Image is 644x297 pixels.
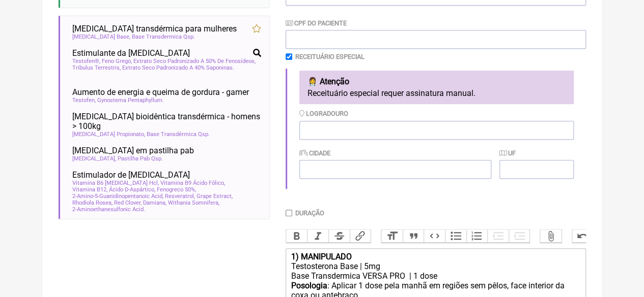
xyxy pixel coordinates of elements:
[307,229,328,243] button: Italic
[72,34,130,40] span: [MEDICAL_DATA] Base
[487,229,509,243] button: Decrease Level
[540,229,562,243] button: Attach Files
[72,180,159,186] span: Vitamina B6 [MEDICAL_DATA] Hcl
[197,193,233,200] span: Grape Extract
[72,112,261,131] span: [MEDICAL_DATA] bioidêntica transdérmica - homens > 100kg
[72,155,116,162] span: [MEDICAL_DATA]
[295,209,324,217] label: Duração
[291,252,351,261] strong: 1) MANIPULADO
[72,146,194,155] span: [MEDICAL_DATA] em pastilha pab
[72,206,145,213] span: 2-Aminoethanesulfonic Acid
[72,64,234,71] span: Tribulus Terrestris, Extrato Seco Padronizado A 40% Saponinas
[72,200,113,206] span: Rhodiola Rosea
[97,97,164,104] span: Gynostema Pentaphyllum
[114,200,142,206] span: Red Clover
[291,261,580,271] div: Testosterona Base | 5mg
[291,281,327,290] strong: Posologia
[445,229,466,243] button: Bullets
[572,229,594,243] button: Undo
[165,193,195,200] span: Resveratrol
[509,229,530,243] button: Increase Level
[328,229,350,243] button: Strikethrough
[295,53,365,60] label: Receituário Especial
[307,88,566,98] p: Receituário especial requer assinatura manual.
[350,229,371,243] button: Link
[168,200,219,206] span: Withania Somnifera
[132,34,195,40] span: Base Transdermica Qsp
[72,24,237,34] span: [MEDICAL_DATA] transdérmica para mulheres
[286,19,347,27] label: CPF do Paciente
[424,229,445,243] button: Code
[466,229,488,243] button: Numbers
[72,131,145,138] span: [MEDICAL_DATA] Propionato
[291,271,580,281] div: Base Transdermica VERSA PRO | 1 dose
[72,48,190,58] span: Estimulante da [MEDICAL_DATA]
[72,193,163,200] span: 2-Amino-5-Guanidinopentanoic Acid
[381,229,403,243] button: Heading
[72,97,96,104] span: Testofen
[299,149,330,157] label: Cidade
[157,186,196,193] span: Fenogreco 50%
[147,131,210,138] span: Base Transdérmica Qsp
[109,186,155,193] span: Ácido D-Aspártico
[118,155,163,162] span: Pastilha Pab Qsp
[143,200,166,206] span: Damiana
[72,87,249,97] span: Aumento de energia e queima de gordura - gamer
[72,186,107,193] span: Vitamina B12
[299,110,348,117] label: Logradouro
[160,180,225,186] span: Vitamina B9 Ácido Fólico
[72,170,190,180] span: Estimulador de [MEDICAL_DATA]
[286,229,307,243] button: Bold
[307,77,566,86] h4: 👩‍⚕️ Atenção
[72,58,256,64] span: Testofen®, Feno Grego, Extrato Seco Padronizado A 50% De Fenosídeos
[499,149,516,157] label: UF
[403,229,424,243] button: Quote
